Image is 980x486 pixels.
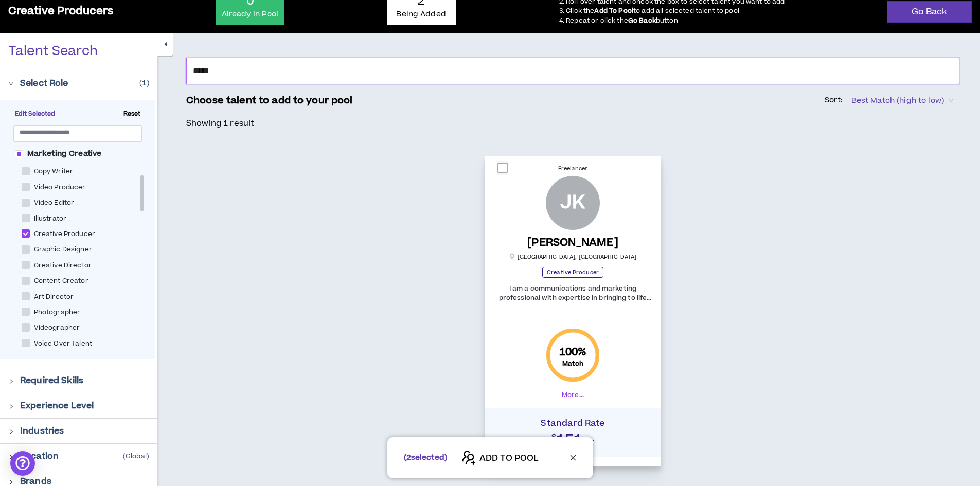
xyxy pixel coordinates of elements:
span: usergroup-add [461,450,476,465]
div: Open Intercom Messenger [10,451,35,476]
p: Talent Search [8,43,98,60]
p: [GEOGRAPHIC_DATA] , [GEOGRAPHIC_DATA] [509,253,637,261]
span: Go Back [628,16,656,25]
p: Choose talent to add to your pool [186,94,353,108]
p: I am a communications and marketing professional with expertise in bringing to life ideas and con... [493,284,653,302]
p: Showing 1 result [186,117,254,130]
span: 100 % [559,345,587,359]
span: Add To Pool [594,6,633,15]
span: Copy Writer [30,167,78,176]
p: Sort: [825,95,843,106]
span: Best Match (high to low) [851,93,953,109]
li: Click the to add all selected talent to pool [566,7,785,15]
a: Go Back [887,1,972,23]
span: ADD TO POOL [479,452,539,464]
span: Creative Producer [30,229,99,239]
span: right [8,379,14,384]
p: Already In Pool [221,9,279,20]
span: Photographer [30,308,85,317]
h2: $151 [490,428,656,447]
span: Reset [119,110,145,119]
span: Graphic Designer [30,245,96,255]
span: Voice Over Talent [30,339,96,349]
button: usergroup-addADD TO POOL [456,449,545,466]
li: Repeat or click the button [566,16,785,25]
span: Edit Selected [11,110,60,119]
button: More... [562,390,584,400]
span: Marketing Creative [23,149,106,159]
p: Select Role [20,77,68,89]
span: Illustrator [30,214,71,224]
span: /hr [583,437,595,447]
span: right [8,404,14,409]
p: Industries [20,425,64,437]
div: Freelancer [493,165,653,173]
span: close [569,454,577,461]
small: Match [562,359,584,368]
p: ( 1 ) [139,78,149,89]
p: ( 2 selected) [404,453,448,463]
p: Being Added [392,9,451,20]
p: Creative Producers [8,4,114,19]
span: Video Producer [30,183,90,192]
span: Content Creator [30,276,93,286]
h4: Standard Rate [490,418,656,428]
span: Videographer [30,323,84,333]
p: Creative Producer [542,267,603,278]
p: Required Skills [20,374,83,387]
p: Experience Level [20,400,94,412]
div: James K. [546,176,600,230]
h5: [PERSON_NAME] [527,236,618,249]
span: right [8,479,14,485]
span: right [8,81,14,86]
span: Art Director [30,292,78,302]
span: Video Editor [30,198,79,208]
span: right [8,429,14,435]
div: JK [560,194,585,212]
span: Creative Director [30,261,96,271]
